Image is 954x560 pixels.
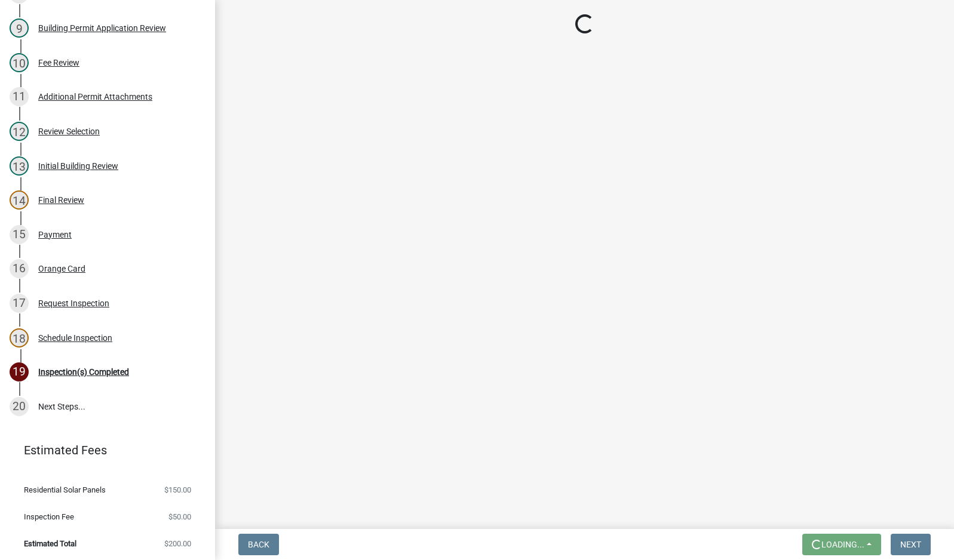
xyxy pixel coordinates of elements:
[38,264,85,273] div: Orange Card
[10,225,29,244] div: 15
[10,294,29,313] div: 17
[38,334,112,342] div: Schedule Inspection
[238,534,279,555] button: Back
[10,328,29,347] div: 18
[10,19,29,38] div: 9
[38,162,118,170] div: Initial Building Review
[38,299,109,307] div: Request Inspection
[10,87,29,106] div: 11
[10,190,29,210] div: 14
[10,53,29,72] div: 10
[38,196,84,204] div: Final Review
[802,534,881,555] button: Loading...
[891,534,931,555] button: Next
[38,93,152,101] div: Additional Permit Attachments
[821,540,864,549] span: Loading...
[10,438,196,462] a: Estimated Fees
[38,368,129,376] div: Inspection(s) Completed
[24,540,76,547] span: Estimated Total
[164,486,191,494] span: $150.00
[24,513,74,521] span: Inspection Fee
[10,122,29,141] div: 12
[164,540,191,547] span: $200.00
[168,513,191,521] span: $50.00
[10,397,29,416] div: 20
[10,259,29,278] div: 16
[24,486,106,494] span: Residential Solar Panels
[38,24,166,32] div: Building Permit Application Review
[10,362,29,381] div: 19
[10,156,29,176] div: 13
[38,127,100,136] div: Review Selection
[38,230,72,239] div: Payment
[248,540,269,549] span: Back
[900,540,921,549] span: Next
[38,59,79,67] div: Fee Review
